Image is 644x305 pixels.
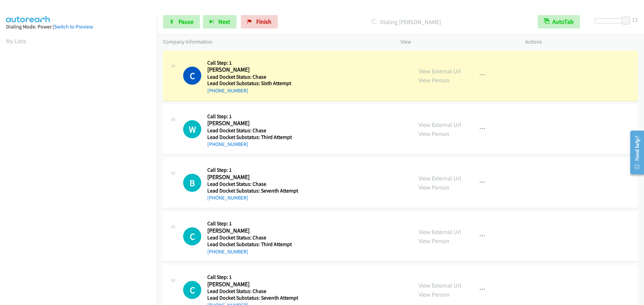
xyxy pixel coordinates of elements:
[207,241,297,248] h5: Lead Docket Substatus: Third Attempt
[207,120,297,127] h2: [PERSON_NAME]
[6,23,151,31] div: Dialing Mode: Power |
[207,234,297,241] h5: Lead Docket Status: Chase
[287,17,526,26] p: Dialing [PERSON_NAME]
[207,227,297,235] h2: [PERSON_NAME]
[400,38,513,46] p: View
[6,37,26,45] a: My Lists
[525,38,638,46] p: Actions
[163,38,388,46] p: Company Information
[183,120,201,138] div: The call is yet to be attempted
[207,141,248,147] a: [PHONE_NUMBER]
[207,167,298,173] h5: Call Step: 1
[419,76,449,84] a: View Person
[419,183,449,191] a: View Person
[183,120,201,138] h1: W
[207,113,297,120] h5: Call Step: 1
[419,67,461,75] a: View External Url
[256,18,271,25] span: Finish
[419,174,461,182] a: View External Url
[163,15,200,28] a: Pause
[183,281,201,299] div: The call is yet to be attempted
[54,23,93,30] a: Switch to Preview
[183,227,201,245] div: The call is yet to be attempted
[207,173,297,181] h2: [PERSON_NAME]
[538,15,580,28] button: AutoTab
[207,195,248,201] a: [PHONE_NUMBER]
[419,121,461,129] a: View External Url
[207,248,248,255] a: [PHONE_NUMBER]
[183,281,201,299] h1: C
[419,130,449,138] a: View Person
[419,291,449,298] a: View Person
[207,181,298,187] h5: Lead Docket Status: Chase
[419,237,449,245] a: View Person
[419,282,461,289] a: View External Url
[207,281,297,288] h2: [PERSON_NAME]
[419,228,461,236] a: View External Url
[241,15,278,28] a: Finish
[183,174,201,192] h1: B
[207,288,298,295] h5: Lead Docket Status: Chase
[207,220,297,227] h5: Call Step: 1
[625,126,644,179] iframe: Resource Center
[207,187,298,194] h5: Lead Docket Substatus: Seventh Attempt
[218,18,230,25] span: Next
[183,227,201,245] h1: C
[207,295,298,301] h5: Lead Docket Substatus: Seventh Attempt
[207,134,297,141] h5: Lead Docket Substatus: Third Attempt
[207,74,297,80] h5: Lead Docket Status: Chase
[207,87,248,94] a: [PHONE_NUMBER]
[183,67,201,85] h1: C
[632,15,638,24] div: 15
[178,18,194,25] span: Pause
[207,127,297,134] h5: Lead Docket Status: Chase
[203,15,236,28] button: Next
[207,80,297,87] h5: Lead Docket Substatus: Sixth Attempt
[207,66,297,74] h2: [PERSON_NAME]
[207,60,297,66] h5: Call Step: 1
[183,174,201,192] div: The call is yet to be attempted
[207,274,298,281] h5: Call Step: 1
